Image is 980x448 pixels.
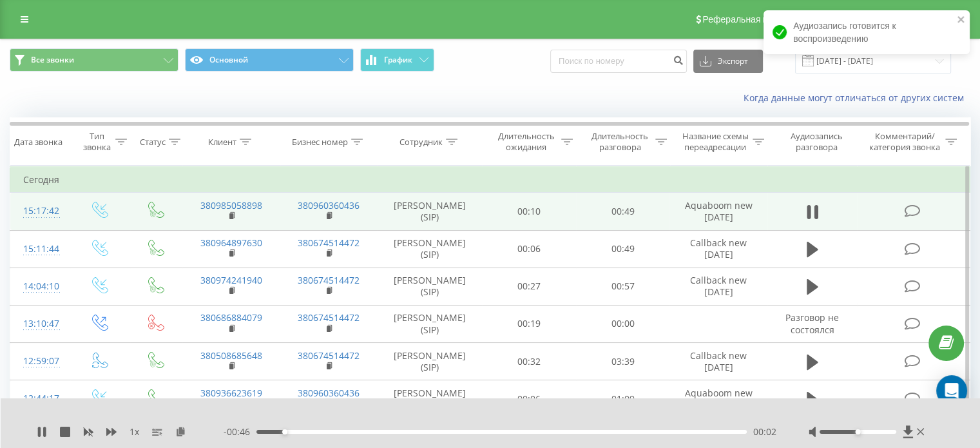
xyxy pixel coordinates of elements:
td: 00:00 [576,305,669,342]
span: Все звонки [31,55,74,65]
td: Сегодня [10,167,970,193]
td: 00:19 [483,305,576,342]
span: График [384,55,412,64]
div: Аудиозапись готовится к воспроизведению [764,10,970,54]
a: 380508685648 [200,349,262,362]
button: Все звонки [10,48,178,72]
div: Accessibility label [282,429,287,434]
span: Разговор не состоялся [785,311,839,335]
a: 380674514472 [298,349,360,362]
span: - 00:46 [224,425,256,438]
button: График [360,48,434,72]
span: Реферальная программа [702,14,808,24]
td: [PERSON_NAME] (SIP) [378,268,483,305]
div: Статус [140,137,166,148]
a: Когда данные могут отличаться от других систем [744,92,970,104]
div: Дата звонка [14,137,62,148]
div: Сотрудник [399,137,443,148]
td: 00:10 [483,193,576,230]
button: close [957,14,966,26]
div: Длительность ожидания [494,131,559,153]
button: Основной [185,48,354,72]
div: Комментарий/категория звонка [867,131,942,153]
a: 380936623619 [200,387,262,399]
td: 00:32 [483,343,576,380]
td: Callback new [DATE] [669,343,767,380]
div: Длительность разговора [588,131,652,153]
td: Aquaboom new [DATE] [669,380,767,418]
button: Экспорт [693,50,763,73]
div: 12:59:07 [23,349,57,374]
td: Aquaboom new [DATE] [669,193,767,230]
td: 00:49 [576,230,669,268]
div: Тип звонка [81,131,111,153]
div: 15:17:42 [23,199,57,224]
td: 00:06 [483,380,576,418]
a: 380985058898 [200,199,262,211]
div: 13:10:47 [23,311,57,336]
span: 00:02 [753,425,776,438]
div: Бизнес номер [292,137,348,148]
a: 380674514472 [298,274,360,286]
div: Open Intercom Messenger [936,375,967,406]
td: 00:27 [483,268,576,305]
a: 380974241940 [200,274,262,286]
a: 380674514472 [298,237,360,249]
td: 00:57 [576,268,669,305]
div: Аудиозапись разговора [779,131,854,153]
span: 1 x [130,425,139,438]
td: [PERSON_NAME] (SIP) [378,380,483,418]
a: 380964897630 [200,237,262,249]
td: [PERSON_NAME] (SIP) [378,230,483,268]
div: Accessibility label [855,429,860,434]
td: 01:09 [576,380,669,418]
a: 380674514472 [298,311,360,324]
td: 00:06 [483,230,576,268]
td: [PERSON_NAME] (SIP) [378,193,483,230]
div: 15:11:44 [23,237,57,262]
td: Callback new [DATE] [669,230,767,268]
div: Название схемы переадресации [682,131,749,153]
input: Поиск по номеру [550,50,687,73]
td: 00:49 [576,193,669,230]
a: 380686884079 [200,311,262,324]
td: [PERSON_NAME] (SIP) [378,343,483,380]
a: 380960360436 [298,199,360,211]
a: 380960360436 [298,387,360,399]
td: [PERSON_NAME] (SIP) [378,305,483,342]
div: 14:04:10 [23,274,57,299]
td: 03:39 [576,343,669,380]
div: 12:44:17 [23,386,57,411]
div: Клиент [208,137,236,148]
td: Callback new [DATE] [669,268,767,305]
